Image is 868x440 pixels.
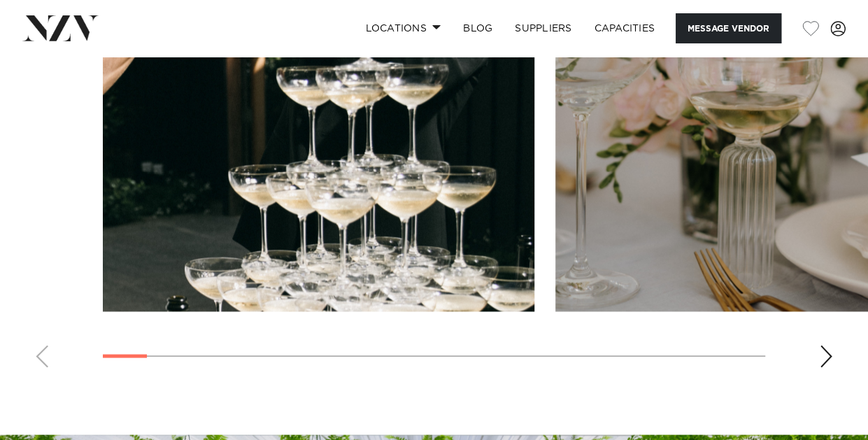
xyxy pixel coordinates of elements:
a: BLOG [452,13,504,43]
button: Message Vendor [676,13,781,43]
a: Locations [354,13,452,43]
img: nzv-logo.png [22,15,99,41]
a: SUPPLIERS [504,13,583,43]
a: Capacities [583,13,667,43]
